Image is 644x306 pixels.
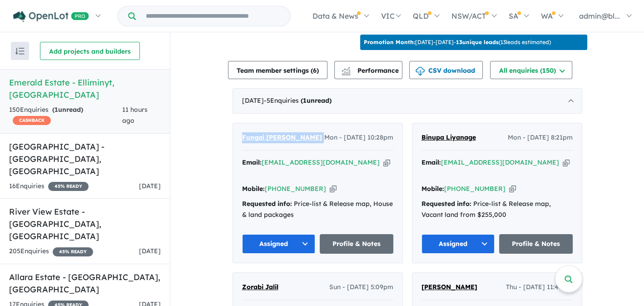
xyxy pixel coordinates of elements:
[228,61,327,79] button: Team member settings (6)
[329,282,393,293] span: Sun - [DATE] 5:09pm
[506,282,573,293] span: Thu - [DATE] 11:40pm
[9,181,89,192] div: 16 Enquir ies
[421,199,573,221] div: Price-list & Release map, Vacant land from $255,000
[242,133,322,141] span: Fungai [PERSON_NAME]
[364,38,551,46] p: [DATE] - [DATE] - ( 13 leads estimated)
[138,6,288,26] input: Try estate name, suburb, builder or developer
[421,234,495,254] button: Assigned
[52,105,83,114] strong: ( unread)
[9,76,161,101] h5: Emerald Estate - Elliminyt , [GEOGRAPHIC_DATA]
[490,61,572,79] button: All enquiries (150)
[9,105,122,126] div: 150 Enquir ies
[139,247,161,255] span: [DATE]
[54,105,58,114] span: 1
[421,185,444,193] strong: Mobile:
[40,42,140,60] button: Add projects and builders
[456,39,499,45] b: 13 unique leads
[242,200,292,208] strong: Requested info:
[444,185,505,193] a: [PHONE_NUMBER]
[508,132,573,143] span: Mon - [DATE] 8:21pm
[48,182,89,191] span: 45 % READY
[264,96,332,105] span: - 5 Enquir ies
[242,234,316,254] button: Assigned
[13,116,51,125] span: CASHBACK
[242,185,265,193] strong: Mobile:
[242,199,393,221] div: Price-list & Release map, House & land packages
[324,132,393,143] span: Mon - [DATE] 10:28pm
[9,140,161,177] h5: [GEOGRAPHIC_DATA] - [GEOGRAPHIC_DATA] , [GEOGRAPHIC_DATA]
[53,247,93,256] span: 45 % READY
[313,66,317,75] span: 6
[265,185,326,193] a: [PHONE_NUMBER]
[334,61,402,79] button: Performance
[383,158,390,167] button: Copy
[139,182,161,190] span: [DATE]
[563,158,570,167] button: Copy
[242,282,278,293] a: Zorabi Jalil
[342,67,350,72] img: line-chart.svg
[421,133,476,141] span: Binupa Liyanage
[15,48,25,55] img: sort.svg
[343,66,399,75] span: Performance
[303,96,307,105] span: 1
[421,283,477,291] span: [PERSON_NAME]
[320,234,393,254] a: Profile & Notes
[330,184,337,194] button: Copy
[421,158,441,166] strong: Email:
[421,132,476,143] a: Binupa Liyanage
[262,158,380,166] a: [EMAIL_ADDRESS][DOMAIN_NAME]
[233,88,582,114] div: [DATE]
[242,132,322,143] a: Fungai [PERSON_NAME]
[9,271,161,296] h5: Allara Estate - [GEOGRAPHIC_DATA] , [GEOGRAPHIC_DATA]
[242,283,278,291] span: Zorabi Jalil
[509,184,516,194] button: Copy
[13,11,89,22] img: Openlot PRO Logo White
[242,158,262,166] strong: Email:
[364,39,415,45] b: Promotion Month:
[416,67,425,76] img: download icon
[409,61,483,79] button: CSV download
[342,70,351,75] img: bar-chart.svg
[9,246,93,257] div: 205 Enquir ies
[9,206,161,242] h5: River View Estate - [GEOGRAPHIC_DATA] , [GEOGRAPHIC_DATA]
[301,96,332,105] strong: ( unread)
[579,11,620,20] span: admin@bl...
[499,234,573,254] a: Profile & Notes
[122,105,148,125] span: 11 hours ago
[421,200,471,208] strong: Requested info:
[421,282,477,293] a: [PERSON_NAME]
[441,158,559,166] a: [EMAIL_ADDRESS][DOMAIN_NAME]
